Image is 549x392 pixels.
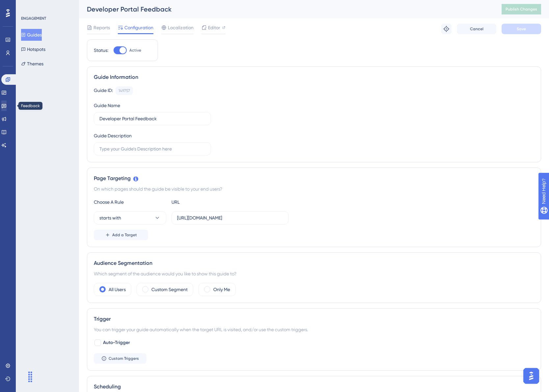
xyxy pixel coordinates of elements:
[112,232,137,238] span: Add a Target
[99,145,205,152] input: Type your Guide’s Description here
[171,198,244,206] div: URL
[109,356,139,361] span: Custom Triggers
[94,46,108,54] div: Status:
[109,286,126,293] label: All Users
[177,214,283,221] input: yourwebsite.com/path
[99,214,121,222] span: starts with
[502,24,541,34] button: Save
[93,24,110,32] span: Reports
[470,26,484,32] span: Cancel
[21,43,45,55] button: Hotspots
[94,185,534,193] div: On which pages should the guide be visible to your end users?
[151,286,188,293] label: Custom Segment
[517,26,526,32] span: Save
[25,367,36,387] div: Drag
[521,366,541,386] iframe: UserGuiding AI Assistant Launcher
[94,198,166,206] div: Choose A Rule
[94,174,534,182] div: Page Targeting
[94,211,166,224] button: starts with
[94,73,534,81] div: Guide Information
[213,286,230,293] label: Only Me
[94,230,148,240] button: Add a Target
[168,24,194,32] span: Localization
[124,24,153,32] span: Configuration
[502,4,541,14] button: Publish Changes
[94,86,113,95] div: Guide ID:
[94,259,534,267] div: Audience Segmentation
[21,58,43,70] button: Themes
[94,383,534,391] div: Scheduling
[94,326,534,334] div: You can trigger your guide automatically when the target URL is visited, and/or use the custom tr...
[21,29,42,41] button: Guides
[94,102,120,109] div: Guide Name
[21,16,46,21] div: ENGAGEMENT
[208,24,220,32] span: Editor
[457,24,496,34] button: Cancel
[94,132,132,140] div: Guide Description
[15,2,41,10] span: Need Help?
[94,353,146,364] button: Custom Triggers
[87,5,485,14] div: Developer Portal Feedback
[129,48,141,53] span: Active
[94,270,534,278] div: Which segment of the audience would you like to show this guide to?
[99,115,205,122] input: Type your Guide’s Name here
[94,315,534,323] div: Trigger
[103,339,130,347] span: Auto-Trigger
[506,7,537,12] span: Publish Changes
[118,88,130,93] div: 149757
